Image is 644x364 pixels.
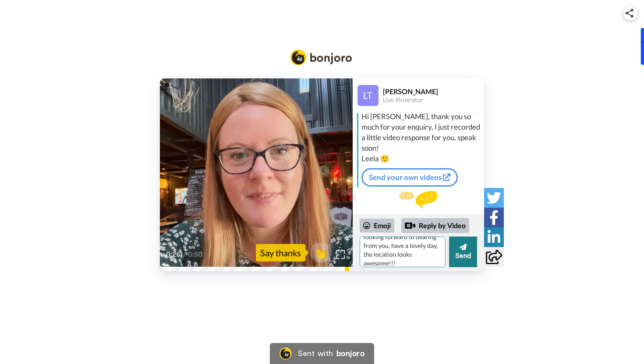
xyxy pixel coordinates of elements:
div: Say thanks [256,244,305,262]
div: Emoji [360,219,394,233]
span: 0:25 [166,249,181,260]
img: message.svg [399,191,438,209]
div: CC [336,84,347,92]
div: Reply by Video [405,220,415,231]
div: [PERSON_NAME] [383,87,484,95]
img: Bonjoro Logo [290,49,352,65]
img: Profile Image [357,85,379,106]
div: Reply by Video [401,218,469,233]
span: / [183,249,186,260]
button: Send [449,237,477,267]
div: Send Leela a reply. [353,191,484,223]
textarea: Thank you so much! I'm looking forward to hearing from you, have a lovely day, the location looks... [360,237,446,267]
img: Full screen [336,250,345,259]
a: Send your own videos [361,168,458,187]
div: Hi [PERSON_NAME], thank you so much for your enquiry, I just recorded a little video response for... [361,111,482,164]
span: 0:50 [188,249,203,260]
button: 👏 [310,243,332,262]
span: 👏 [310,246,332,260]
img: ic_share.svg [626,9,633,18]
div: Live Illustrator [383,96,484,104]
